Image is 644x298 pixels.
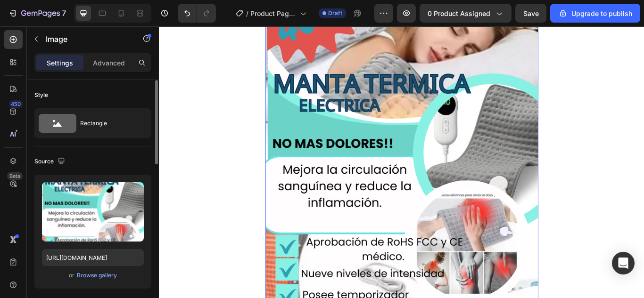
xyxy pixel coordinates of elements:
[178,4,216,23] div: Undo/Redo
[250,8,296,18] span: Product Page - [DATE] 16:07:50
[9,100,23,108] div: 450
[76,271,117,280] button: Browse gallery
[4,4,70,23] button: 7
[523,9,539,17] span: Save
[80,113,138,134] div: Rectangle
[42,249,144,266] input: https://example.com/image.jpg
[558,8,632,18] div: Upgrade to publish
[328,9,342,17] span: Draft
[428,8,490,18] span: 0 product assigned
[34,91,48,99] div: Style
[420,4,512,23] button: 0 product assigned
[34,155,67,168] div: Source
[69,270,74,281] span: or
[7,172,23,180] div: Beta
[46,33,126,45] p: Image
[93,58,125,68] p: Advanced
[42,182,144,242] img: preview-image
[62,8,66,19] p: 7
[515,4,546,23] button: Save
[159,26,644,298] iframe: Design area
[47,58,73,68] p: Settings
[246,8,248,18] span: /
[612,252,635,274] div: Open Intercom Messenger
[77,271,117,280] div: Browse gallery
[550,4,640,23] button: Upgrade to publish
